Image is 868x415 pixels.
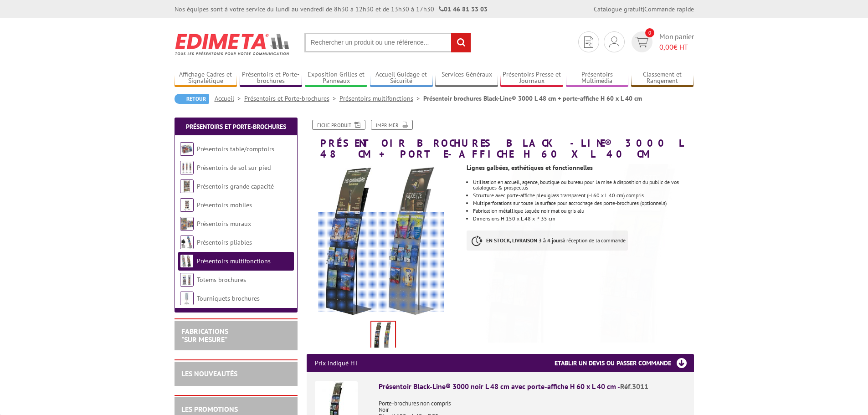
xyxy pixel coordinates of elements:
[620,382,648,391] span: Réf.3011
[180,236,194,249] img: Présentoirs pliables
[555,354,694,372] h3: Etablir un devis ou passer commande
[197,257,271,265] a: Présentoirs multifonctions
[453,124,726,397] img: presentoirs_multifonctions_3011.jpg
[244,94,339,102] a: Présentoirs et Porte-brochures
[370,71,433,86] a: Accueil Guidage et Sécurité
[180,142,194,156] img: Présentoirs table/comptoirs
[181,405,238,414] a: LES PROMOTIONS
[594,5,694,14] div: |
[584,36,593,48] img: devis rapide
[339,94,423,102] a: Présentoirs multifonctions
[315,354,358,372] p: Prix indiqué HT
[186,123,286,131] a: Présentoirs et Porte-brochures
[197,164,271,172] a: Présentoirs de sol sur pied
[300,120,701,159] h1: Présentoir brochures Black-Line® 3000 L 48 cm + porte-affiche H 60 x L 40 cm
[566,71,629,86] a: Présentoirs Multimédia
[312,120,365,130] a: Fiche produit
[215,94,244,102] a: Accueil
[180,179,194,193] img: Présentoirs grande capacité
[659,42,673,51] span: 0,00
[175,94,209,104] a: Retour
[629,31,694,52] a: devis rapide 0 Mon panier 0,00€ HT
[180,254,194,268] img: Présentoirs multifonctions
[304,33,471,52] input: Rechercher un produit ou une référence...
[175,71,237,86] a: Affichage Cadres et Signalétique
[379,381,686,392] div: Présentoir Black-Line® 3000 noir L 48 cm avec porte-affiche H 60 x L 40 cm -
[180,161,194,174] img: Présentoirs de sol sur pied
[175,27,291,61] img: Edimeta
[631,71,694,86] a: Classement et Rangement
[180,273,194,287] img: Totems brochures
[240,71,303,86] a: Présentoirs et Porte-brochures
[197,238,252,246] a: Présentoirs pliables
[659,42,694,52] span: € HT
[635,37,648,47] img: devis rapide
[423,94,642,103] li: Présentoir brochures Black-Line® 3000 L 48 cm + porte-affiche H 60 x L 40 cm
[180,198,194,212] img: Présentoirs mobiles
[645,28,654,37] span: 0
[371,120,413,130] a: Imprimer
[435,71,498,86] a: Services Généraux
[197,182,274,190] a: Présentoirs grande capacité
[371,322,395,350] img: presentoirs_multifonctions_3011.jpg
[180,217,194,231] img: Présentoirs muraux
[500,71,563,86] a: Présentoirs Presse et Journaux
[439,5,488,13] strong: 01 46 81 33 03
[197,294,260,302] a: Tourniquets brochures
[659,31,694,52] span: Mon panier
[180,292,194,305] img: Tourniquets brochures
[609,36,619,47] img: devis rapide
[175,5,488,14] div: Nos équipes sont à votre service du lundi au vendredi de 8h30 à 12h30 et de 13h30 à 17h30
[644,5,694,13] a: Commande rapide
[197,220,251,228] a: Présentoirs muraux
[305,71,368,86] a: Exposition Grilles et Panneaux
[181,327,228,344] a: FABRICATIONS"Sur Mesure"
[197,145,274,153] a: Présentoirs table/comptoirs
[594,5,643,13] a: Catalogue gratuit
[197,201,252,209] a: Présentoirs mobiles
[451,33,471,52] input: rechercher
[197,276,246,284] a: Totems brochures
[181,369,237,378] a: LES NOUVEAUTÉS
